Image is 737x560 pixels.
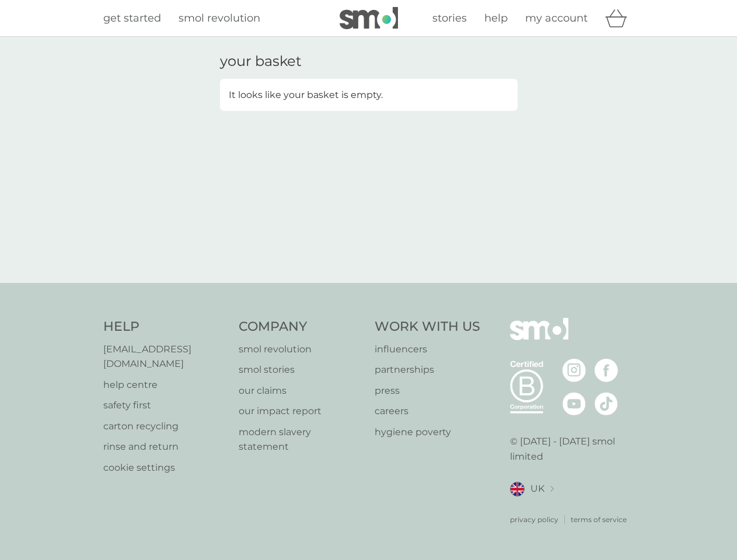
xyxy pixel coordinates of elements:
img: smol [340,7,398,29]
img: select a new location [550,486,554,492]
a: smol revolution [179,10,260,27]
p: © [DATE] - [DATE] smol limited [510,434,634,464]
a: get started [103,10,161,27]
img: visit the smol Facebook page [595,359,618,382]
span: my account [525,12,588,24]
img: visit the smol Tiktok page [595,392,618,415]
a: terms of service [571,514,627,525]
a: privacy policy [510,514,558,525]
span: smol revolution [179,12,260,24]
a: our claims [239,383,363,398]
h4: Work With Us [375,318,480,336]
img: smol [510,318,568,358]
a: carton recycling [103,419,228,434]
span: stories [432,12,467,24]
img: visit the smol Instagram page [563,359,586,382]
a: rinse and return [103,439,228,454]
a: cookie settings [103,460,228,475]
span: get started [103,12,161,24]
a: safety first [103,398,228,413]
a: smol stories [239,362,363,377]
a: [EMAIL_ADDRESS][DOMAIN_NAME] [103,342,228,372]
a: partnerships [375,362,480,377]
h4: Help [103,318,228,336]
p: It looks like your basket is empty. [229,87,383,103]
a: press [375,383,480,398]
img: UK flag [510,482,525,496]
span: help [484,12,508,24]
a: help [484,10,508,27]
div: basket [605,6,634,30]
a: hygiene poverty [375,425,480,440]
a: our impact report [239,404,363,419]
a: careers [375,404,480,419]
a: help centre [103,377,228,393]
a: stories [432,10,467,27]
img: visit the smol Youtube page [563,392,586,415]
span: UK [530,481,544,496]
a: smol revolution [239,342,363,357]
h3: your basket [220,53,302,70]
a: modern slavery statement [239,425,363,454]
a: influencers [375,342,480,357]
h4: Company [239,318,363,336]
a: my account [525,10,588,27]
